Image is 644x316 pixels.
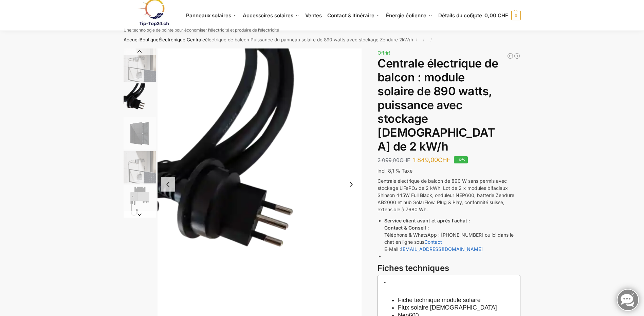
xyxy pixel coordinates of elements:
[401,246,483,252] a: [EMAIL_ADDRESS][DOMAIN_NAME]
[386,12,426,19] span: Énergie éolienne
[383,0,436,31] a: Énergie éolienne
[122,184,156,218] li: 5 / 5
[161,177,175,192] button: Diapositive précédente
[438,12,482,19] span: Détails du compte
[305,12,322,19] span: Ventes
[413,37,420,43] span: /
[384,218,470,223] strong: Service client avant et après l’achat :
[378,57,520,154] h1: Centrale électrique de balcon : module solaire de 890 watts, puissance avec stockage [DEMOGRAPHIC...
[511,11,521,20] span: 0
[378,262,520,274] h3: Fiches techniques
[122,116,156,150] li: 3 / 5
[378,177,520,213] p: Centrale électrique de balcon de 890 W sans permis avec stockage LiFePO₄ de 2 kWh. Lot de 2 × mod...
[124,83,156,116] img: Anschlusskabel-3meter_schweizer-stecker
[124,117,156,150] img: Maysun
[122,150,156,184] li: 4 / 5
[140,37,159,42] a: Boutique
[122,82,156,116] li: 2 / 5
[424,239,442,245] a: Contact
[427,37,435,43] span: /
[378,157,410,163] bdi: 2 099,00 CHF
[124,37,413,42] font: électrique de balcon Puissance du panneau solaire de 890 watts avec stockage Zendure 2kW/h
[302,0,325,31] a: Ventes
[344,177,358,192] button: Diapositive suivante
[378,50,390,56] span: Offrir!
[484,5,520,26] a: 0,00 CHF 0
[384,217,520,253] li: Téléphone & WhatsApp : [PHONE_NUMBER] ou ici dans le chat en ligne sous E-Mail :
[327,12,374,19] span: Contact & Itinéraire
[124,28,279,32] p: Une technologie de pointe pour économiser l’électricité et produire de l’électricité
[454,156,468,163] span: -12%
[124,185,156,217] img: nep-microwechselrichter-600w
[124,37,140,42] a: Accueil
[398,297,481,303] a: Fiche technique module solaire
[484,12,508,19] span: 0,00 CHF
[436,0,485,31] a: Détails du compte
[124,48,156,82] img: Zendure-solar-flow-Batteriespeicher für Balkonkraftwerke
[325,0,383,31] a: Contact & Itinéraire
[507,53,514,59] a: Centrale solaire de 890/600 watts + stockage de batterie de 2,7 KW Aucun permis
[384,225,429,231] strong: Contact & Conseil :
[378,168,412,174] span: incl. 8,1 % Taxe
[413,156,450,163] bdi: 1 849,00 CHF
[124,48,156,55] button: Diapositive précédente
[122,48,156,82] li: 1 / 5
[514,53,520,59] a: Centrale électrique de balcon : module solaire de 890 watts, puissance avec stockage Zendure de 1...
[159,37,205,42] a: Électronique Centrale
[420,37,427,43] span: /
[398,304,497,311] a: Flux solaire [DEMOGRAPHIC_DATA]
[124,211,156,218] button: Diapositive suivante
[124,151,156,183] img: Zendure-solar-flow-Batteriespeicher für Balkonkraftwerke
[111,31,533,48] nav: Fil d’Ariane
